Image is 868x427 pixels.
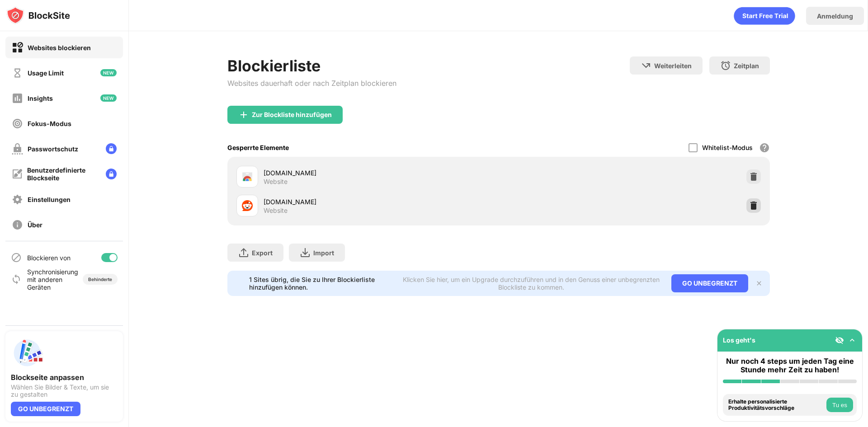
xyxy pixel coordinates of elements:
[28,44,91,52] div: Websites blockieren
[12,67,23,79] img: time-usage-off.svg
[11,373,118,382] div: Blockseite anpassen
[11,402,80,416] div: GO UNBEGRENZT
[227,56,396,75] div: Blockierliste
[264,206,288,215] div: Website
[88,277,112,282] div: Behinderte
[723,336,755,344] div: Los geht's
[835,336,844,345] img: eye-not-visible.svg
[12,219,23,230] img: about-off.svg
[12,118,23,129] img: focus-off.svg
[734,7,795,25] div: animation
[734,62,759,70] div: Zeitplan
[28,196,71,203] div: Einstellungen
[826,398,853,412] button: Tu es
[28,69,64,77] div: Usage Limit
[11,252,22,263] img: blocking-icon.svg
[728,399,824,412] div: Erhalte personalisierte Produktivitätsvorschläge
[28,120,71,127] div: Fokus-Modus
[817,12,853,20] div: Anmeldung
[227,79,396,88] div: Websites dauerhaft oder nach Zeitplan blockieren
[12,42,23,53] img: block-on.svg
[402,276,660,291] div: Klicken Sie hier, um ein Upgrade durchzuführen und in den Genuss einer unbegrenzten Blockliste zu...
[671,274,748,292] div: GO UNBEGRENZT
[264,178,288,186] div: Website
[252,249,273,257] div: Export
[252,111,332,118] div: Zur Blockliste hinzufügen
[28,94,53,102] div: Insights
[12,169,23,179] img: customize-block-page-off.svg
[313,249,334,257] div: Import
[848,336,857,345] img: omni-setup-toggle.svg
[702,144,753,151] div: Whitelist-Modus
[12,93,23,104] img: insights-off.svg
[27,268,74,291] div: Synchronisierung mit anderen Geräten
[100,94,117,102] img: new-icon.svg
[654,62,692,70] div: Weiterleiten
[6,6,70,24] img: logo-blocksite.svg
[28,145,78,153] div: Passwortschutz
[11,274,22,285] img: sync-icon.svg
[106,169,117,179] img: lock-menu.svg
[249,276,397,291] div: 1 Sites übrig, die Sie zu Ihrer Blockierliste hinzufügen können.
[28,221,42,229] div: Über
[723,357,857,374] div: Nur noch 4 steps um jeden Tag eine Stunde mehr Zeit zu haben!
[227,144,289,151] div: Gesperrte Elemente
[264,197,499,206] div: [DOMAIN_NAME]
[264,168,499,178] div: [DOMAIN_NAME]
[27,166,99,182] div: Benutzerdefinierte Blockseite
[11,337,43,369] img: push-custom-page.svg
[242,200,253,211] img: favicons
[755,280,763,287] img: x-button.svg
[27,254,71,262] div: Blockieren von
[242,171,253,182] img: favicons
[106,143,117,154] img: lock-menu.svg
[11,384,118,398] div: Wählen Sie Bilder & Texte, um sie zu gestalten
[12,143,23,155] img: password-protection-off.svg
[12,194,23,205] img: settings-off.svg
[100,69,117,76] img: new-icon.svg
